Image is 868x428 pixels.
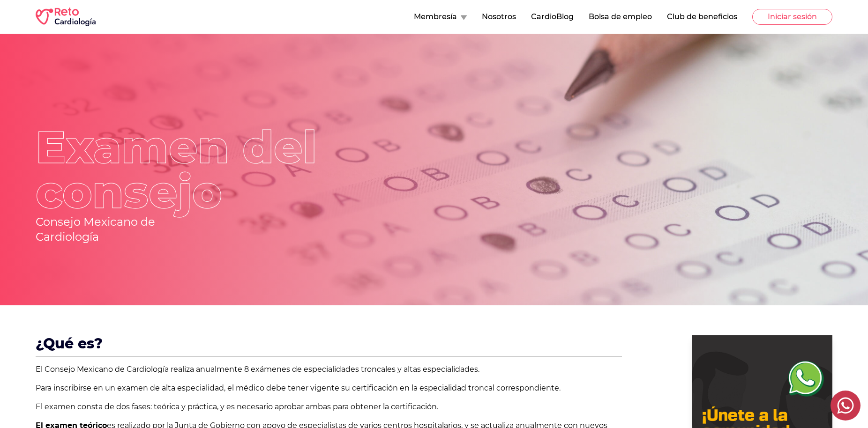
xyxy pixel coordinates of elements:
[414,11,467,22] button: Membresía
[36,7,96,26] img: RETO Cardio Logo
[667,11,737,22] button: Club de beneficios
[36,72,351,214] p: Examen del consejo
[36,214,216,244] p: Consejo Mexicano de Cardiología
[36,365,479,374] span: El Consejo Mexicano de Cardiología realiza anualmente 8 exámenes de especialidades troncales y al...
[482,11,516,22] button: Nosotros
[589,11,652,22] button: Bolsa de empleo
[36,335,622,356] p: ¿Qué es?
[36,384,561,392] span: Para inscribirse en un examen de alta especialidad, el médico debe tener vigente su certificación...
[36,402,438,411] span: El examen consta de dos fases: teórica y práctica, y es necesario aprobar ambas para obtener la c...
[531,11,574,22] button: CardioBlog
[752,9,832,25] button: Iniciar sesión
